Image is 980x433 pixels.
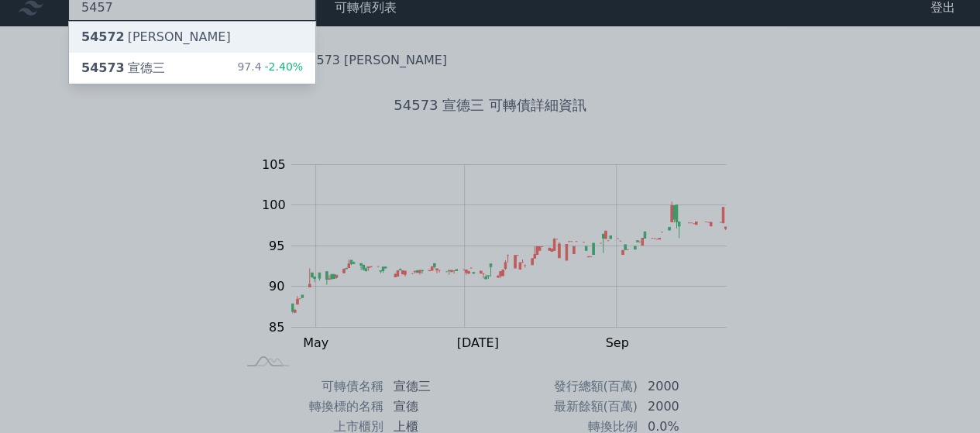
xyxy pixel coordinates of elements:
span: -2.40% [261,60,303,73]
span: 54573 [81,60,125,75]
a: 54572[PERSON_NAME] [69,22,315,53]
div: 宣德三 [81,59,165,77]
div: [PERSON_NAME] [81,28,231,46]
span: 54572 [81,29,125,44]
a: 54573宣德三 97.4-2.40% [69,53,315,84]
div: 97.4 [237,59,303,77]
